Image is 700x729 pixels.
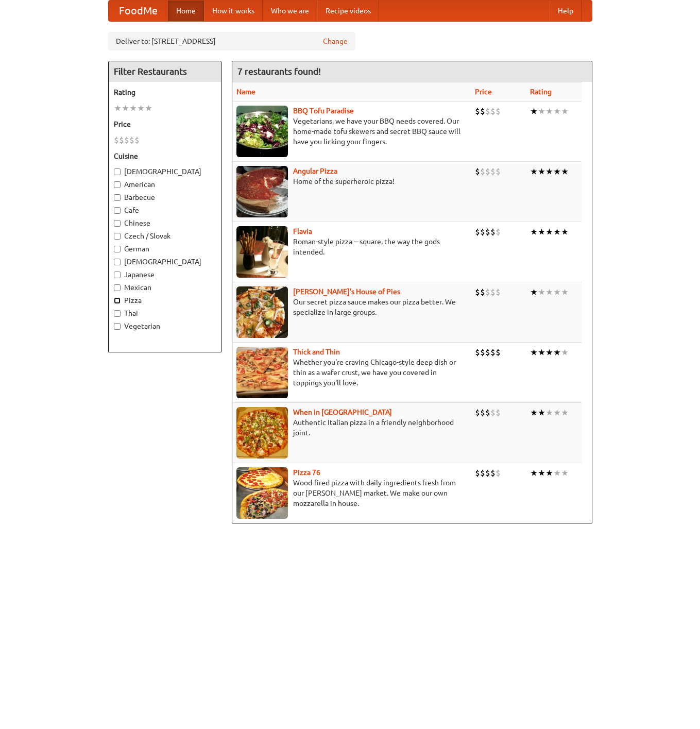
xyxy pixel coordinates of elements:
[485,407,490,418] li: $
[114,257,216,267] label: [DEMOGRAPHIC_DATA]
[553,347,561,358] li: ★
[114,151,216,161] h5: Cuisine
[204,1,263,21] a: How it works
[293,408,392,416] a: When in [GEOGRAPHIC_DATA]
[293,287,400,296] a: [PERSON_NAME]'s House of Pies
[114,297,121,304] input: Pizza
[485,347,490,358] li: $
[122,103,129,114] li: ★
[550,1,582,21] a: Help
[490,106,496,117] li: $
[530,88,552,96] a: Rating
[114,308,216,318] label: Thai
[545,166,553,177] li: ★
[236,176,467,187] p: Home of the superheroic pizza!
[114,321,216,331] label: Vegetarian
[236,88,255,96] a: Name
[293,107,354,115] b: BBQ Tofu Paradise
[480,347,485,358] li: $
[545,467,553,479] li: ★
[475,166,480,177] li: $
[561,407,569,418] li: ★
[490,467,496,479] li: $
[553,407,561,418] li: ★
[545,226,553,238] li: ★
[490,166,496,177] li: $
[545,286,553,298] li: ★
[530,467,538,479] li: ★
[293,348,340,356] b: Thick and Thin
[538,106,545,117] li: ★
[114,310,121,317] input: Thai
[236,286,288,338] img: luigis.jpg
[124,134,129,146] li: $
[109,1,168,21] a: FoodMe
[237,66,321,76] ng-pluralize: 7 restaurants found!
[485,226,490,238] li: $
[293,167,337,175] a: Angular Pizza
[114,194,121,201] input: Barbecue
[538,166,545,177] li: ★
[496,286,501,298] li: $
[480,166,485,177] li: $
[475,467,480,479] li: $
[114,295,216,306] label: Pizza
[134,134,140,146] li: $
[236,106,288,157] img: tofuparadise.jpg
[236,467,288,519] img: pizza76.jpg
[293,468,320,477] a: Pizza 76
[129,134,134,146] li: $
[293,227,312,235] a: Flavia
[485,467,490,479] li: $
[480,286,485,298] li: $
[236,347,288,398] img: thick.jpg
[114,119,216,129] h5: Price
[485,286,490,298] li: $
[137,103,145,114] li: ★
[114,168,121,175] input: [DEMOGRAPHIC_DATA]
[114,231,216,241] label: Czech / Slovak
[496,347,501,358] li: $
[323,36,348,46] a: Change
[114,218,216,228] label: Chinese
[496,407,501,418] li: $
[480,407,485,418] li: $
[114,269,216,280] label: Japanese
[561,347,569,358] li: ★
[538,407,545,418] li: ★
[530,106,538,117] li: ★
[545,347,553,358] li: ★
[545,407,553,418] li: ★
[114,166,216,177] label: [DEMOGRAPHIC_DATA]
[129,103,137,114] li: ★
[236,166,288,217] img: angular.jpg
[114,134,119,146] li: $
[475,226,480,238] li: $
[490,407,496,418] li: $
[538,286,545,298] li: ★
[114,233,121,240] input: Czech / Slovak
[236,116,467,147] p: Vegetarians, we have your BBQ needs covered. Our home-made tofu skewers and secret BBQ sauce will...
[538,226,545,238] li: ★
[490,347,496,358] li: $
[475,286,480,298] li: $
[530,347,538,358] li: ★
[530,407,538,418] li: ★
[561,226,569,238] li: ★
[475,88,492,96] a: Price
[530,286,538,298] li: ★
[317,1,379,21] a: Recipe videos
[530,226,538,238] li: ★
[108,32,355,50] div: Deliver to: [STREET_ADDRESS]
[145,103,152,114] li: ★
[553,166,561,177] li: ★
[561,467,569,479] li: ★
[168,1,204,21] a: Home
[496,467,501,479] li: $
[114,103,122,114] li: ★
[114,246,121,252] input: German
